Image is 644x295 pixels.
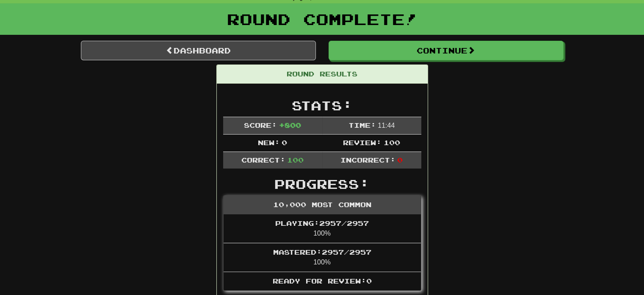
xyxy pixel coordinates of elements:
button: Continue [329,41,564,60]
span: Review: [343,138,381,146]
h2: Stats: [223,98,421,112]
span: Mastered: 2957 / 2957 [273,248,371,256]
span: 100 [287,156,304,164]
span: + 800 [279,121,301,129]
li: 100% [224,214,421,243]
a: Dashboard [81,41,316,60]
span: 0 [397,156,403,164]
h1: Round Complete! [3,11,641,28]
span: Playing: 2957 / 2957 [275,219,369,227]
div: Round Results [217,65,428,84]
h2: Progress: [223,177,421,191]
span: Ready for Review: 0 [273,277,372,285]
span: Time: [348,121,376,129]
div: 10,000 Most Common [224,196,421,214]
li: 100% [224,243,421,272]
span: Incorrect: [340,156,395,164]
span: New: [258,138,280,146]
span: 100 [384,138,400,146]
span: 0 [282,138,287,146]
span: 11 : 44 [378,122,395,129]
span: Correct: [241,156,285,164]
span: Score: [244,121,277,129]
